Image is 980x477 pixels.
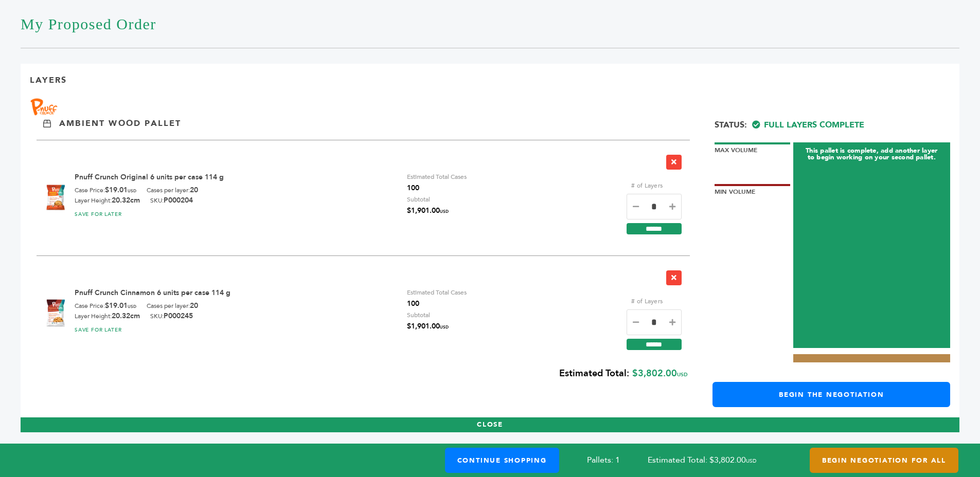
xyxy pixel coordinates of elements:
[712,382,950,407] a: Begin the Negotiation
[75,311,140,321] div: Layer Height:
[440,209,449,214] span: USD
[715,142,790,155] div: Max Volume
[440,324,449,330] span: USD
[190,301,198,310] b: 20
[150,196,193,205] div: SKU:
[164,195,193,205] b: P000204
[147,186,198,196] div: Cases per layer:
[59,118,181,129] p: Ambient Wood Pallet
[112,195,140,205] b: 20.32cm
[112,311,140,321] b: 20.32cm
[75,186,136,196] div: Case Price:
[105,301,136,310] b: $19.01
[43,120,51,127] img: Ambient
[105,185,136,195] b: $19.01
[128,188,136,194] span: USD
[648,454,784,466] span: Estimated Total: $3,802.00
[715,113,950,131] div: Status:
[627,296,668,307] label: # of Layers
[677,371,688,378] span: USD
[75,196,140,205] div: Layer Height:
[190,185,198,195] b: 20
[147,301,198,311] div: Cases per layer:
[407,309,449,333] div: Subtotal
[445,448,559,473] a: Continue Shopping
[75,288,230,298] a: Pnuff Crunch Cinnamon 6 units per case 114 g
[407,171,467,194] div: Estimated Total Cases
[30,361,688,388] div: $3,802.00
[407,287,467,309] div: Estimated Total Cases
[21,417,959,432] button: CLOSE
[407,182,467,194] span: 100
[150,311,193,321] div: SKU:
[715,184,790,196] div: Min Volume
[793,142,950,166] span: This pallet is complete, add another layer to begin working on your second pallet.
[407,298,467,309] span: 100
[587,454,620,466] span: Pallets: 1
[75,326,122,334] a: SAVE FOR LATER
[746,457,756,465] span: USD
[30,75,67,86] p: Layers
[407,194,449,217] div: Subtotal
[164,311,193,321] b: P000245
[407,205,449,217] span: $1,901.00
[627,180,668,191] label: # of Layers
[30,97,61,117] img: Brand Name
[752,119,864,131] span: Full Layers Complete
[75,172,224,182] a: Pnuff Crunch Original 6 units per case 114 g
[407,321,449,333] span: $1,901.00
[810,448,958,473] a: Begin Negotiation For All
[128,304,136,309] span: USD
[75,301,136,311] div: Case Price:
[75,211,122,218] a: SAVE FOR LATER
[559,367,629,380] b: Estimated Total:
